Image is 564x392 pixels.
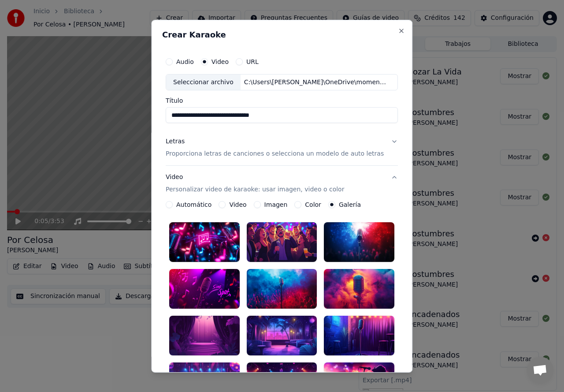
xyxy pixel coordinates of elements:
[176,58,194,64] label: Audio
[162,30,401,38] h2: Crear Karaoke
[166,137,185,146] div: Letras
[241,78,390,86] div: C:\Users\[PERSON_NAME]\OneDrive\momentanios\Skrivbord\pedidas\[PERSON_NAME]\[PERSON_NAME] - YO TE...
[176,202,211,208] label: Automático
[166,166,398,201] button: VideoPersonalizar video de karaoke: usar imagen, video o color
[339,202,361,208] label: Galería
[305,202,322,208] label: Color
[211,58,229,64] label: Video
[166,149,384,158] p: Proporciona letras de canciones o selecciona un modelo de auto letras
[166,173,344,194] div: Video
[166,97,398,104] label: Título
[166,130,398,165] button: LetrasProporciona letras de canciones o selecciona un modelo de auto letras
[230,202,247,208] label: Video
[166,74,241,90] div: Seleccionar archivo
[246,58,259,64] label: URL
[166,185,344,194] p: Personalizar video de karaoke: usar imagen, video o color
[264,202,288,208] label: Imagen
